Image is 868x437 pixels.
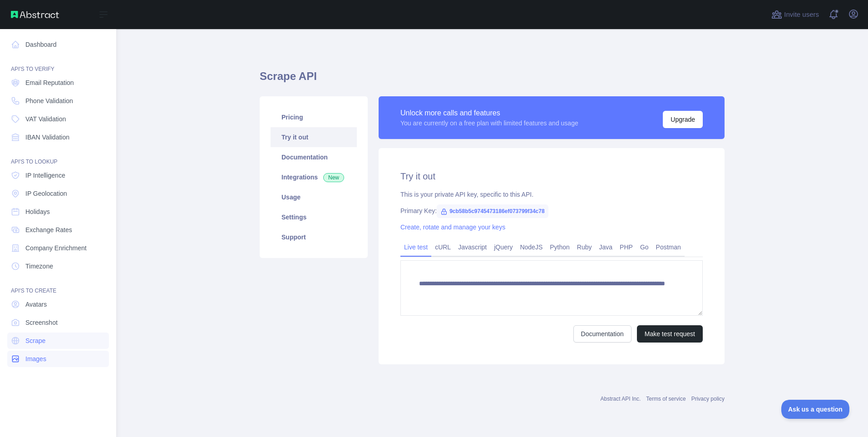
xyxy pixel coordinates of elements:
a: Avatars [7,296,109,313]
span: Timezone [25,262,53,271]
a: NodeJS [516,240,546,254]
a: Javascript [454,240,490,254]
a: VAT Validation [7,111,109,127]
button: Upgrade [663,111,703,128]
button: Invite users [769,7,821,22]
a: cURL [431,240,454,254]
a: Java [596,240,616,254]
a: Support [271,227,357,247]
h1: Scrape API [260,69,725,91]
a: Privacy policy [691,396,725,402]
a: Usage [271,187,357,207]
span: Images [25,354,46,363]
a: Live test [400,240,431,254]
a: Postman [652,240,685,254]
a: Integrations New [271,167,357,187]
span: IP Geolocation [25,189,67,198]
a: Company Enrichment [7,240,109,256]
a: Email Reputation [7,74,109,91]
span: Holidays [25,207,50,216]
div: You are currently on a free plan with limited features and usage [400,119,578,128]
a: Screenshot [7,314,109,331]
span: VAT Validation [25,114,66,124]
a: Go [636,240,652,254]
span: Company Enrichment [25,243,87,253]
a: Terms of service [646,396,686,402]
a: Holidays [7,204,109,220]
a: Abstract API Inc. [601,396,641,402]
div: This is your private API key, specific to this API. [400,190,703,199]
span: IP Intelligence [25,171,65,180]
span: 9cb58b5c9745473186ef073799f34c78 [437,204,548,218]
div: API'S TO LOOKUP [7,147,109,165]
iframe: Toggle Customer Support [781,400,850,419]
span: Phone Validation [25,96,73,105]
span: Exchange Rates [25,225,72,234]
button: Make test request [637,325,703,343]
a: jQuery [490,240,516,254]
a: IP Geolocation [7,185,109,202]
a: PHP [616,240,636,254]
a: Settings [271,207,357,227]
span: Invite users [784,10,819,20]
a: Images [7,351,109,367]
a: Documentation [271,147,357,167]
a: Dashboard [7,36,109,53]
a: IBAN Validation [7,129,109,145]
a: Exchange Rates [7,222,109,238]
span: Screenshot [25,318,58,327]
a: Try it out [271,127,357,147]
span: Email Reputation [25,78,74,87]
a: Phone Validation [7,93,109,109]
a: Timezone [7,258,109,274]
a: IP Intelligence [7,167,109,184]
span: New [323,173,344,182]
div: API'S TO VERIFY [7,55,109,73]
span: IBAN Validation [25,133,69,142]
a: Ruby [573,240,596,254]
div: Unlock more calls and features [400,108,578,119]
a: Python [546,240,573,254]
span: Avatars [25,300,47,309]
a: Create, rotate and manage your keys [400,223,505,231]
h2: Try it out [400,170,703,183]
div: API'S TO CREATE [7,276,109,294]
a: Documentation [573,325,631,343]
a: Pricing [271,107,357,127]
img: Abstract API [11,11,59,18]
div: Primary Key: [400,206,703,215]
span: Scrape [25,336,45,345]
a: Scrape [7,333,109,349]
